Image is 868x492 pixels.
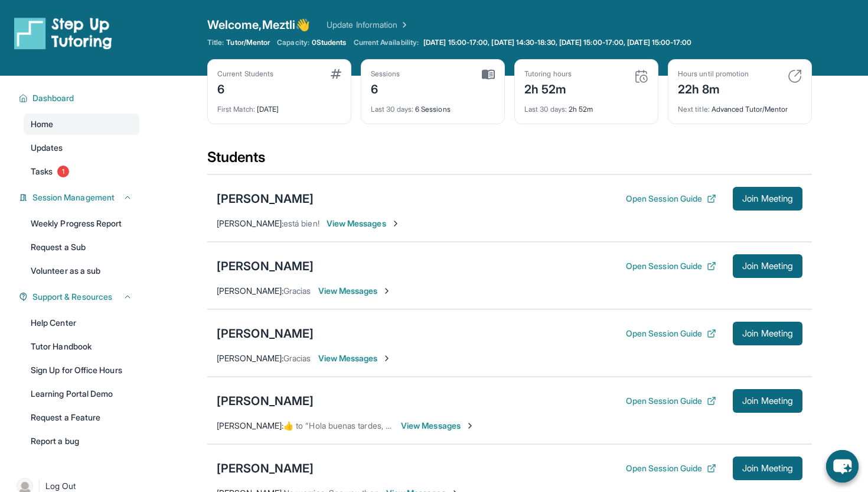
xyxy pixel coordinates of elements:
[24,312,139,334] a: Help Center
[283,420,516,430] span: ​👍​ to “ Hola buenas tardes, nos vemos en 15 minutos. Gracias ”
[371,79,400,98] div: 6
[788,69,802,83] img: card
[217,393,314,409] div: [PERSON_NAME]
[57,166,69,177] span: 1
[217,353,283,363] span: [PERSON_NAME] :
[24,430,139,452] a: Report a bug
[32,192,115,203] span: Session Management
[524,79,572,98] div: 2h 52m
[331,69,341,79] img: card
[421,38,694,47] a: [DATE] 15:00-17:00, [DATE] 14:30-18:30, [DATE] 15:00-17:00, [DATE] 15:00-17:00
[626,462,716,474] button: Open Session Guide
[401,420,475,432] span: View Messages
[742,263,793,270] span: Join Meeting
[371,69,400,79] div: Sessions
[524,98,648,114] div: 2h 52m
[24,213,139,234] a: Weekly Progress Report
[217,325,314,342] div: [PERSON_NAME]
[678,79,749,98] div: 22h 8m
[283,218,319,228] span: está bien!
[678,69,749,79] div: Hours until promotion
[742,195,793,202] span: Join Meeting
[32,92,74,104] span: Dashboard
[742,330,793,337] span: Join Meeting
[217,105,255,114] span: First Match :
[217,79,273,98] div: 6
[312,38,347,47] span: 0 Students
[733,322,802,345] button: Join Meeting
[217,286,283,296] span: [PERSON_NAME] :
[28,291,132,303] button: Support & Resources
[207,38,224,47] span: Title:
[524,105,567,114] span: Last 30 days :
[482,69,495,80] img: card
[277,38,309,47] span: Capacity:
[24,161,139,182] a: Tasks1
[28,192,132,203] button: Session Management
[283,286,311,296] span: Gracias
[371,98,495,114] div: 6 Sessions
[354,38,419,47] span: Current Availability:
[217,190,314,207] div: [PERSON_NAME]
[733,254,802,278] button: Join Meeting
[217,69,273,79] div: Current Students
[524,69,572,79] div: Tutoring hours
[24,137,139,158] a: Updates
[733,389,802,413] button: Join Meeting
[32,291,112,303] span: Support & Resources
[742,397,793,404] span: Join Meeting
[24,336,139,357] a: Tutor Handbook
[626,395,716,407] button: Open Session Guide
[678,105,710,114] span: Next title :
[826,450,859,483] button: chat-button
[634,69,648,83] img: card
[226,38,270,47] span: Tutor/Mentor
[217,258,314,274] div: [PERSON_NAME]
[391,219,400,228] img: Chevron-Right
[626,193,716,205] button: Open Session Guide
[678,98,802,114] div: Advanced Tutor/Mentor
[283,353,311,363] span: Gracias
[28,92,132,104] button: Dashboard
[24,407,139,428] a: Request a Feature
[217,460,314,477] div: [PERSON_NAME]
[24,360,139,381] a: Sign Up for Office Hours
[382,286,391,296] img: Chevron-Right
[397,19,409,31] img: Chevron Right
[217,420,283,430] span: [PERSON_NAME] :
[371,105,413,114] span: Last 30 days :
[733,457,802,480] button: Join Meeting
[24,260,139,281] a: Volunteer as a sub
[733,187,802,211] button: Join Meeting
[465,421,475,430] img: Chevron-Right
[626,260,716,272] button: Open Session Guide
[217,218,283,228] span: [PERSON_NAME] :
[207,148,812,174] div: Students
[217,98,341,114] div: [DATE]
[327,19,409,31] a: Update Information
[742,465,793,472] span: Join Meeting
[423,38,691,47] span: [DATE] 15:00-17:00, [DATE] 14:30-18:30, [DATE] 15:00-17:00, [DATE] 15:00-17:00
[31,142,63,154] span: Updates
[382,354,391,363] img: Chevron-Right
[626,328,716,339] button: Open Session Guide
[207,17,310,33] span: Welcome, Meztli 👋
[24,237,139,258] a: Request a Sub
[24,383,139,404] a: Learning Portal Demo
[24,114,139,135] a: Home
[45,480,76,492] span: Log Out
[318,352,392,364] span: View Messages
[31,166,53,177] span: Tasks
[31,118,53,130] span: Home
[14,17,112,50] img: logo
[327,218,400,229] span: View Messages
[318,285,392,297] span: View Messages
